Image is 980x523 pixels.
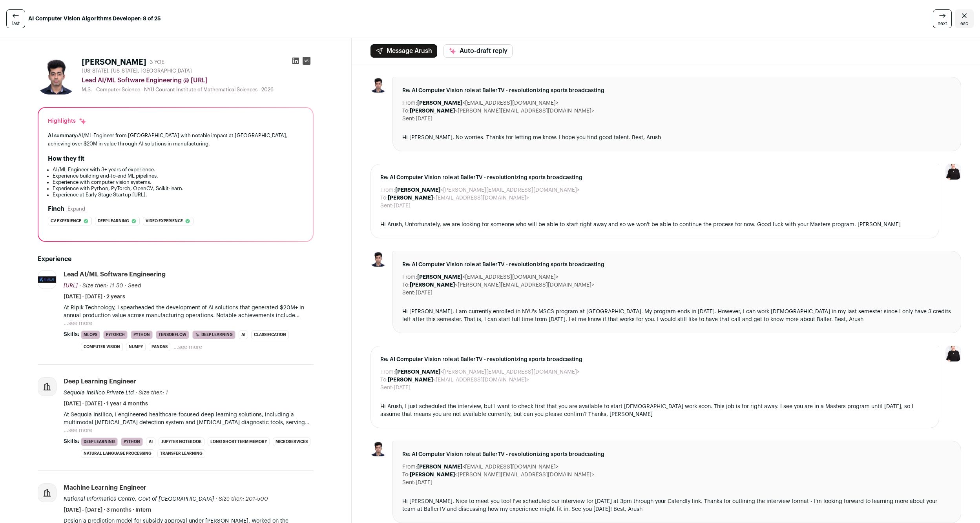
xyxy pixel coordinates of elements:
img: c82f92d39da61e5e059023268a70ed3d4948062993b9982e370e58aea271783c.jpg [38,276,56,283]
span: Skills: [64,331,79,338]
span: Deep learning [98,217,129,225]
dd: <[EMAIL_ADDRESS][DOMAIN_NAME]> [417,463,558,471]
b: [PERSON_NAME] [410,472,455,478]
dt: To: [402,471,410,479]
span: [URL] [64,283,78,289]
img: company-logo-placeholder-414d4e2ec0e2ddebbe968bf319fdfe5acfe0c9b87f798d344e800bc9a89632a0.png [38,378,56,396]
span: Re: AI Computer Vision role at BallerTV - revolutionizing sports broadcasting [402,450,951,458]
li: Python [131,331,153,339]
li: PyTorch [103,331,128,339]
dd: [DATE] [416,289,433,297]
span: next [938,20,947,27]
dd: [DATE] [394,384,411,392]
b: [PERSON_NAME] [410,282,455,288]
span: Re: AI Computer Vision role at BallerTV - revolutionizing sports broadcasting [402,261,951,269]
h2: Experience [38,254,314,264]
li: NumPy [126,343,146,351]
span: · Size then: 1 [135,390,168,396]
button: ...see more [64,427,92,434]
div: 3 YOE [150,58,164,66]
dt: To: [380,376,388,384]
dt: Sent: [380,202,394,210]
a: next [933,9,952,28]
span: Skills: [64,438,79,445]
li: Deep Learning [192,331,235,339]
img: 510e67924fec879db665f730af772f08da7c166f6abf0ce28e558ce96ef2ab2a [370,77,386,93]
p: At Sequoia Insilico, I engineered healthcare-focused deep learning solutions, including a multimo... [64,411,314,427]
div: Hi Arush, I just scheduled the interview, but I want to check first that you are available to sta... [380,403,929,418]
button: ...see more [173,343,202,351]
span: AI summary: [48,133,78,138]
li: Transfer Learning [157,449,205,458]
dd: <[EMAIL_ADDRESS][DOMAIN_NAME]> [388,376,529,384]
span: National Informatics Centre, Govt of [GEOGRAPHIC_DATA] [64,496,214,502]
li: Experience at Early Stage Startup [URL]. [53,192,303,198]
b: [PERSON_NAME] [417,100,462,106]
button: Message Arush [370,44,437,58]
span: Cv experience [51,217,81,225]
span: · [125,282,126,290]
dt: From: [402,273,417,281]
span: Video experience [146,217,183,225]
b: [PERSON_NAME] [410,108,455,114]
span: [DATE] - [DATE] · 3 months · Intern [64,506,151,514]
dd: <[PERSON_NAME][EMAIL_ADDRESS][DOMAIN_NAME]> [410,281,594,289]
li: AI [146,438,155,446]
dd: <[PERSON_NAME][EMAIL_ADDRESS][DOMAIN_NAME]> [410,107,594,115]
h1: [PERSON_NAME] [82,57,146,68]
li: AI [239,331,248,339]
li: Microservices [273,438,310,446]
li: Computer Vision [81,343,123,351]
img: 510e67924fec879db665f730af772f08da7c166f6abf0ce28e558ce96ef2ab2a [370,441,386,456]
dd: [DATE] [394,202,411,210]
div: Deep Learning Engineer [64,377,136,386]
img: 510e67924fec879db665f730af772f08da7c166f6abf0ce28e558ce96ef2ab2a [38,57,75,94]
div: AI/ML Engineer from [GEOGRAPHIC_DATA] with notable impact at [GEOGRAPHIC_DATA], achieving over $2... [48,131,303,148]
span: · Size then: 201-500 [215,496,268,502]
dt: From: [402,463,417,471]
div: Lead AI/ML Software Engineering [64,270,166,279]
img: 9240684-medium_jpg [945,346,961,361]
b: [PERSON_NAME] [388,377,433,383]
dd: <[EMAIL_ADDRESS][DOMAIN_NAME]> [417,273,558,281]
dt: To: [380,194,388,202]
li: Python [121,438,143,446]
button: Expand [68,206,85,212]
dd: <[PERSON_NAME][EMAIL_ADDRESS][DOMAIN_NAME]> [395,368,580,376]
dd: <[PERSON_NAME][EMAIL_ADDRESS][DOMAIN_NAME]> [395,186,580,194]
li: Jupyter Notebook [159,438,204,446]
h2: How they fit [48,154,84,163]
dt: To: [402,107,410,115]
div: Machine Learning Engineer [64,483,146,492]
img: company-logo-placeholder-414d4e2ec0e2ddebbe968bf319fdfe5acfe0c9b87f798d344e800bc9a89632a0.png [38,484,56,502]
span: [DATE] - [DATE] · 1 year 4 months [64,400,148,408]
img: 9240684-medium_jpg [945,164,961,180]
li: Long Short-Term Memory [208,438,270,446]
span: Re: AI Computer Vision role at BallerTV - revolutionizing sports broadcasting [380,356,929,363]
button: ...see more [64,320,92,327]
div: Hi [PERSON_NAME], No worries. Thanks for letting me know. I hope you find good talent. Best, Arush [402,134,951,142]
a: last [6,9,25,28]
span: [DATE] - [DATE] · 2 years [64,293,125,301]
li: TensorFlow [156,331,189,339]
span: last [12,20,20,27]
strong: AI Computer Vision Algorithms Developer: 8 of 25 [28,15,161,23]
dt: Sent: [402,115,416,123]
dt: From: [380,186,395,194]
div: Hi [PERSON_NAME], Nice to meet you too! I've scheduled our interview for [DATE] at 3pm through yo... [402,498,951,513]
li: Experience with Python, PyTorch, OpenCV, Scikit-learn. [53,185,303,192]
div: Hi Arush, Unfortunately, we are looking for someone who will be able to start right away and so w... [380,221,929,229]
dd: <[EMAIL_ADDRESS][DOMAIN_NAME]> [388,194,529,202]
dt: Sent: [402,289,416,297]
dt: From: [380,368,395,376]
b: [PERSON_NAME] [388,195,433,201]
span: [US_STATE], [US_STATE], [GEOGRAPHIC_DATA] [82,68,192,74]
dd: <[PERSON_NAME][EMAIL_ADDRESS][DOMAIN_NAME]> [410,471,594,479]
dd: <[EMAIL_ADDRESS][DOMAIN_NAME]> [417,99,558,107]
dt: Sent: [380,384,394,392]
b: [PERSON_NAME] [395,187,440,193]
li: Experience building end-to-end ML pipelines. [53,173,303,179]
a: Close [955,9,974,28]
div: Hi [PERSON_NAME], I am currently enrolled in NYU's MSCS program at [GEOGRAPHIC_DATA]. My program ... [402,308,951,323]
h2: Finch [48,204,64,214]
